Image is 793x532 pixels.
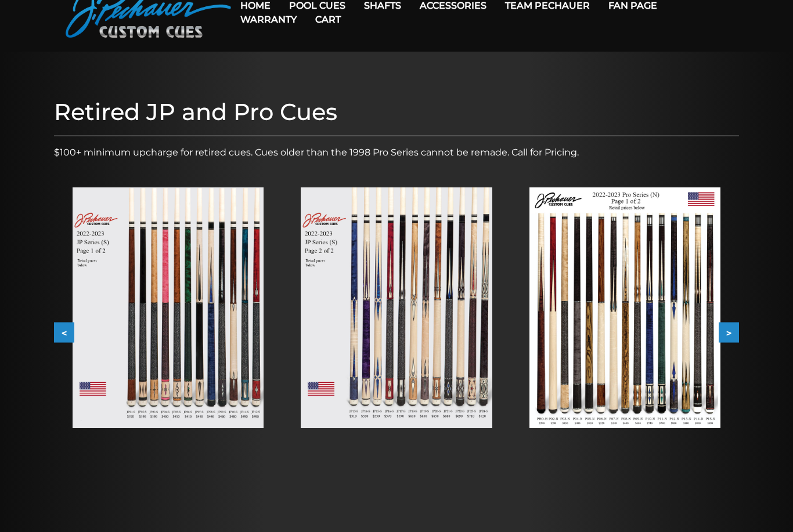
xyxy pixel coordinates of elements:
[719,323,739,343] button: >
[54,146,739,160] p: $100+ minimum upcharge for retired cues. Cues older than the 1998 Pro Series cannot be remade. Ca...
[54,99,739,126] h1: Retired JP and Pro Cues
[54,323,739,343] div: Carousel Navigation
[231,5,306,35] a: Warranty
[306,5,350,35] a: Cart
[54,323,74,343] button: <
